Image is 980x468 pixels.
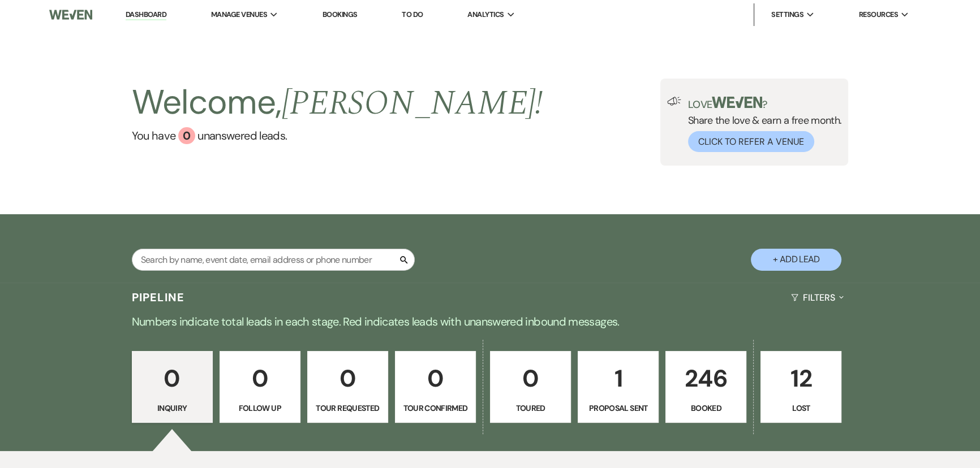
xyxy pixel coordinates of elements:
[315,359,381,397] p: 0
[49,3,92,27] img: Weven Logo
[139,359,205,397] p: 0
[402,10,423,19] a: To Do
[227,402,293,414] p: Follow Up
[751,249,841,271] button: + Add Lead
[497,402,564,414] p: Toured
[768,359,834,397] p: 12
[83,313,897,331] p: Numbers indicate total leads in each stage. Red indicates leads with unanswered inbound messages.
[178,127,195,144] div: 0
[132,79,543,127] h2: Welcome,
[220,351,300,423] a: 0Follow Up
[126,10,166,20] a: Dashboard
[673,402,739,414] p: Booked
[227,359,293,397] p: 0
[132,351,213,423] a: 0Inquiry
[402,402,468,414] p: Tour Confirmed
[281,77,543,129] span: [PERSON_NAME] !
[402,359,468,397] p: 0
[768,402,834,414] p: Lost
[323,10,358,19] a: Bookings
[139,402,205,414] p: Inquiry
[132,249,415,271] input: Search by name, event date, email address or phone number
[688,131,814,152] button: Click to Refer a Venue
[712,97,762,108] img: weven-logo-green.svg
[132,289,185,305] h3: Pipeline
[673,359,739,397] p: 246
[395,351,476,423] a: 0Tour Confirmed
[681,97,842,152] div: Share the love & earn a free month.
[211,9,267,20] span: Manage Venues
[585,402,651,414] p: Proposal Sent
[667,97,681,106] img: loud-speaker-illustration.svg
[760,351,841,423] a: 12Lost
[786,283,848,313] button: Filters
[467,9,504,20] span: Analytics
[859,9,898,20] span: Resources
[585,359,651,397] p: 1
[307,351,388,423] a: 0Tour Requested
[578,351,659,423] a: 1Proposal Sent
[688,97,842,110] p: Love ?
[771,9,803,20] span: Settings
[132,127,543,144] a: You have 0 unanswered leads.
[315,402,381,414] p: Tour Requested
[497,359,564,397] p: 0
[665,351,746,423] a: 246Booked
[490,351,571,423] a: 0Toured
